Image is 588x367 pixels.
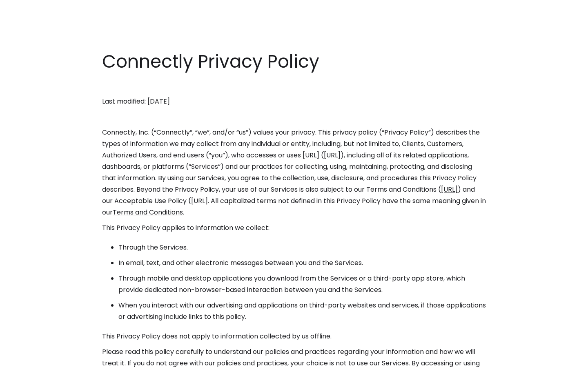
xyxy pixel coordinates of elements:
[102,96,486,107] p: Last modified: [DATE]
[8,352,49,364] aside: Language selected: English
[16,353,49,364] ul: Language list
[324,150,341,160] a: [URL]
[102,80,486,92] p: ‍
[102,111,486,123] p: ‍
[113,208,183,217] a: Terms and Conditions
[118,273,486,296] li: Through mobile and desktop applications you download from the Services or a third-party app store...
[102,127,486,218] p: Connectly, Inc. (“Connectly”, “we”, and/or “us”) values your privacy. This privacy policy (“Priva...
[102,222,486,234] p: This Privacy Policy applies to information we collect:
[118,242,486,253] li: Through the Services.
[118,257,486,269] li: In email, text, and other electronic messages between you and the Services.
[118,300,486,323] li: When you interact with our advertising and applications on third-party websites and services, if ...
[441,185,458,194] a: [URL]
[102,331,486,342] p: This Privacy Policy does not apply to information collected by us offline.
[102,49,486,74] h1: Connectly Privacy Policy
